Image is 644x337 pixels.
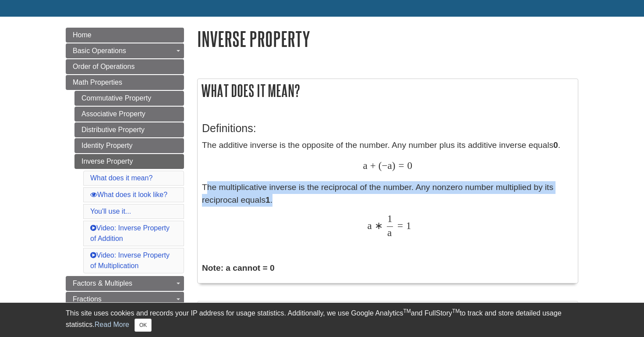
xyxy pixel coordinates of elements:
[392,160,396,171] span: )
[202,263,275,272] strong: Note: a cannot = 0
[367,220,372,231] span: a
[387,227,392,238] span: a
[197,28,578,50] h1: Inverse Property
[66,308,578,332] div: This site uses cookies and records your IP address for usage statistics. Additionally, we use Goo...
[73,47,126,54] span: Basic Operations
[74,91,184,106] a: Commutative Property
[90,174,152,182] a: What does it mean?
[90,191,167,198] a: What does it look like?
[73,295,102,303] span: Fractions
[368,160,376,171] span: +
[90,251,170,269] a: Video: Inverse Property of Multiplication
[66,292,184,307] a: Fractions
[372,220,383,231] span: ∗
[74,154,184,169] a: Inverse Property
[95,321,129,328] a: Read More
[395,160,404,171] span: =
[202,139,573,237] p: The additive inverse is the opposite of the number. Any number plus its additive inverse equals ....
[403,220,411,231] span: 1
[74,122,184,137] a: Distributive Property
[387,160,392,171] span: a
[553,140,558,150] strong: 0
[90,208,131,215] a: You'll use it...
[265,195,270,204] strong: 1
[66,28,184,43] a: Home
[363,160,367,171] span: a
[66,59,184,74] a: Order of Operations
[198,301,578,326] h2: What does it look like?
[73,31,92,39] span: Home
[66,276,184,291] a: Factors & Multiples
[382,160,387,171] span: −
[73,79,122,86] span: Math Properties
[74,107,184,122] a: Associative Property
[452,308,460,314] sup: TM
[387,213,393,224] span: 1
[74,138,184,153] a: Identity Property
[403,308,410,314] sup: TM
[134,319,152,332] button: Close
[394,220,403,231] span: =
[404,160,412,171] span: 0
[66,75,184,90] a: Math Properties
[198,79,578,102] h2: What does it mean?
[73,280,132,287] span: Factors & Multiples
[376,160,382,171] span: (
[202,122,573,135] h3: Definitions:
[73,63,134,70] span: Order of Operations
[66,43,184,58] a: Basic Operations
[90,224,170,242] a: Video: Inverse Property of Addition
